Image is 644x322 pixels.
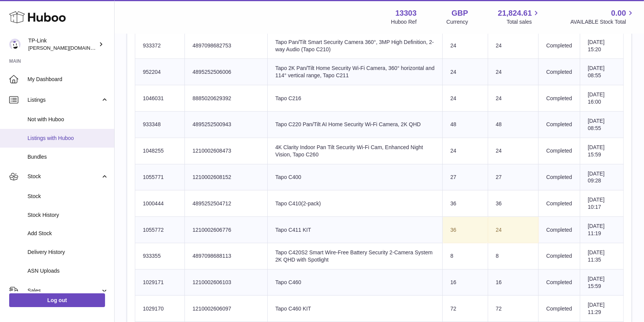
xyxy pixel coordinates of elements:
td: 8 [443,243,488,269]
td: 16 [443,269,488,296]
td: [DATE] 16:00 [580,85,623,112]
span: Sales [28,287,100,294]
td: Tapo C460 KIT [267,296,442,322]
td: 36 [488,190,538,217]
img: susie.li@tp-link.com [9,39,21,50]
td: 24 [443,33,488,59]
span: Listings [28,96,100,104]
span: Stock [28,173,100,180]
td: 24 [488,59,538,85]
td: 1210002606097 [185,296,268,322]
td: [DATE] 11:29 [580,296,623,322]
td: 1210002608152 [185,164,268,190]
td: Completed [539,33,580,59]
td: 24 [443,138,488,164]
td: Completed [539,269,580,296]
td: 72 [443,296,488,322]
span: [PERSON_NAME][DOMAIN_NAME][EMAIL_ADDRESS][DOMAIN_NAME] [28,45,193,51]
td: Completed [539,190,580,217]
td: 24 [443,85,488,112]
td: 24 [488,217,538,243]
td: Tapo C216 [267,85,442,112]
strong: GBP [451,8,468,18]
td: 4895252506006 [185,59,268,85]
td: [DATE] 11:35 [580,243,623,269]
td: Tapo C410(2-pack) [267,190,442,217]
td: 1029170 [135,296,185,322]
td: 1210002606776 [185,217,268,243]
td: 16 [488,269,538,296]
td: 952204 [135,59,185,85]
td: Completed [539,296,580,322]
div: Huboo Ref [391,18,417,26]
td: 8 [488,243,538,269]
td: [DATE] 09:28 [580,164,623,190]
td: 4897098688113 [185,243,268,269]
span: ASN Uploads [28,267,108,275]
td: Completed [539,85,580,112]
td: [DATE] 15:20 [580,33,623,59]
td: Tapo 2K Pan/Tilt Home Security Wi-Fi Camera, 360° horizontal and 114° vertical range, Tapo C211 [267,59,442,85]
span: Stock [28,193,108,200]
td: Tapo C420S2 Smart Wire-Free Battery Security 2-Camera System 2K QHD with Spotlight [267,243,442,269]
td: [DATE] 15:59 [580,269,623,296]
a: 0.00 AVAILABLE Stock Total [570,8,635,26]
div: Currency [447,18,468,26]
td: Tapo C400 [267,164,442,190]
td: Completed [539,111,580,138]
td: 27 [443,164,488,190]
td: 48 [488,111,538,138]
td: Tapo Pan/Tilt Smart Security Camera 360°, 3MP High Definition, 2-way Audio (Tapo C210) [267,33,442,59]
td: 1210002608473 [185,138,268,164]
td: 4895252504712 [185,190,268,217]
td: 24 [443,59,488,85]
td: Completed [539,164,580,190]
td: 933372 [135,33,185,59]
span: 21,824.61 [498,8,532,18]
td: 1000444 [135,190,185,217]
td: 933355 [135,243,185,269]
td: Completed [539,217,580,243]
td: Tapo C411 KIT [267,217,442,243]
span: Not with Huboo [28,116,108,123]
td: 1210002606103 [185,269,268,296]
span: Total sales [506,18,540,26]
td: [DATE] 15:59 [580,138,623,164]
td: 4897098682753 [185,33,268,59]
span: AVAILABLE Stock Total [570,18,635,26]
a: Log out [9,293,105,307]
td: Completed [539,243,580,269]
td: [DATE] 11:19 [580,217,623,243]
strong: 13303 [395,8,417,18]
td: 8885020629392 [185,85,268,112]
span: Add Stock [28,230,108,237]
td: [DATE] 10:17 [580,190,623,217]
td: 1046031 [135,85,185,112]
td: 48 [443,111,488,138]
td: 36 [443,217,488,243]
span: Stock History [28,211,108,219]
td: 1048255 [135,138,185,164]
a: 21,824.61 Total sales [498,8,540,26]
td: [DATE] 08:55 [580,59,623,85]
td: 933348 [135,111,185,138]
td: 72 [488,296,538,322]
td: 4895252500943 [185,111,268,138]
td: Tapo C460 [267,269,442,296]
td: 27 [488,164,538,190]
span: Delivery History [28,249,108,256]
td: Completed [539,59,580,85]
span: My Dashboard [28,76,108,83]
span: Bundles [28,153,108,161]
td: 24 [488,85,538,112]
td: 24 [488,33,538,59]
td: Completed [539,138,580,164]
td: 4K Clarity Indoor Pan Tilt Security Wi-Fi Cam, Enhanced Night Vision, Tapo C260 [267,138,442,164]
td: 1055772 [135,217,185,243]
span: Listings with Huboo [28,135,108,142]
div: TP-Link [28,37,97,52]
td: [DATE] 08:55 [580,111,623,138]
td: 1055771 [135,164,185,190]
td: 36 [443,190,488,217]
td: 24 [488,138,538,164]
